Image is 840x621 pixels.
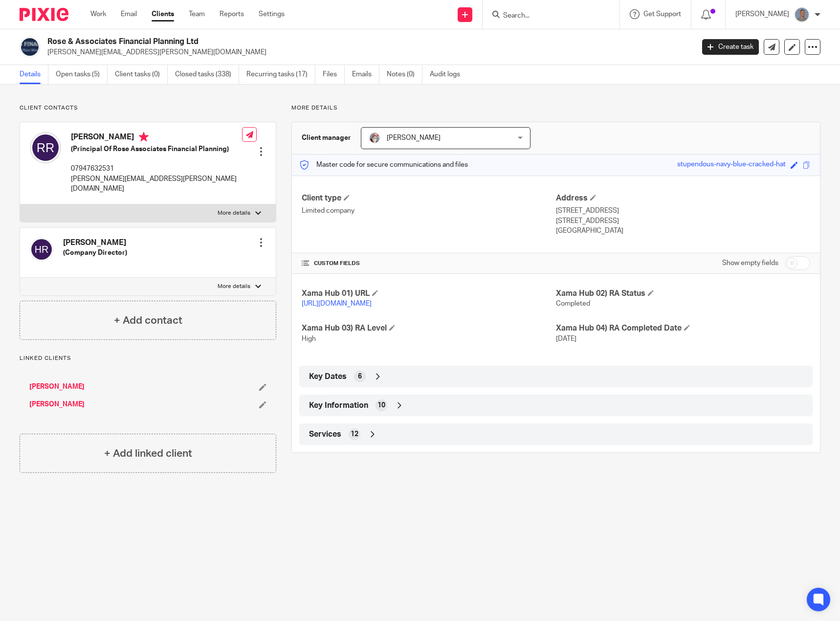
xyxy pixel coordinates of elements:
span: 10 [377,400,385,410]
span: Completed [556,300,590,307]
img: James%20Headshot.png [794,7,810,22]
h4: Client type [302,193,556,203]
a: Details [20,65,48,84]
a: [PERSON_NAME] [29,382,85,392]
p: [GEOGRAPHIC_DATA] [556,226,810,236]
a: Emails [352,65,379,84]
h4: + Add linked client [104,446,192,461]
span: [DATE] [556,335,576,342]
span: 12 [351,429,358,439]
a: Email [121,9,137,19]
h5: (Company Director) [63,248,127,258]
h5: (Principal Of Rose Associates Financial Planning) [71,144,242,154]
h4: [PERSON_NAME] [63,238,127,248]
h3: Client manager [302,133,351,143]
span: Services [309,429,341,440]
p: [STREET_ADDRESS] [556,216,810,226]
h4: + Add contact [114,313,182,328]
a: Create task [702,39,759,55]
a: Clients [152,9,174,19]
a: Notes (0) [387,65,422,84]
a: Team [189,9,205,19]
img: Logo.jpg [20,37,40,57]
p: Linked clients [20,355,276,362]
span: Key Information [309,400,368,411]
h4: Address [556,193,810,203]
a: Reports [220,9,244,19]
a: Recurring tasks (17) [246,65,315,84]
p: More details [218,283,250,290]
p: [STREET_ADDRESS] [556,206,810,216]
h4: [PERSON_NAME] [71,132,242,144]
i: Primary [139,132,149,142]
h2: Rose & Associates Financial Planning Ltd [47,37,559,47]
a: [URL][DOMAIN_NAME] [302,300,372,307]
h4: Xama Hub 03) RA Level [302,323,556,333]
img: svg%3E [30,132,61,163]
label: Show empty fields [722,258,778,268]
span: Key Dates [309,372,347,382]
img: svg%3E [30,238,53,261]
h4: Xama Hub 02) RA Status [556,288,810,299]
p: More details [291,104,820,112]
span: Get Support [643,11,681,18]
p: [PERSON_NAME][EMAIL_ADDRESS][PERSON_NAME][DOMAIN_NAME] [71,174,242,194]
img: Karen%20Pic.png [369,132,380,144]
p: 07947632531 [71,164,242,174]
a: Client tasks (0) [115,65,168,84]
h4: Xama Hub 04) RA Completed Date [556,323,810,333]
h4: CUSTOM FIELDS [302,260,556,267]
p: Master code for secure communications and files [299,160,468,170]
p: [PERSON_NAME] [735,9,789,19]
h4: Xama Hub 01) URL [302,288,556,299]
p: Client contacts [20,104,276,112]
input: Search [502,12,590,21]
a: Work [90,9,106,19]
span: [PERSON_NAME] [387,134,441,141]
a: Settings [259,9,285,19]
p: Limited company [302,206,556,216]
p: [PERSON_NAME][EMAIL_ADDRESS][PERSON_NAME][DOMAIN_NAME] [47,47,687,57]
a: Files [323,65,345,84]
span: 6 [358,372,362,381]
p: More details [218,209,250,217]
a: Open tasks (5) [56,65,108,84]
span: High [302,335,316,342]
a: Audit logs [430,65,467,84]
div: stupendous-navy-blue-cracked-hat [677,159,786,171]
a: Closed tasks (338) [175,65,239,84]
img: Pixie [20,8,68,21]
a: [PERSON_NAME] [29,399,85,409]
